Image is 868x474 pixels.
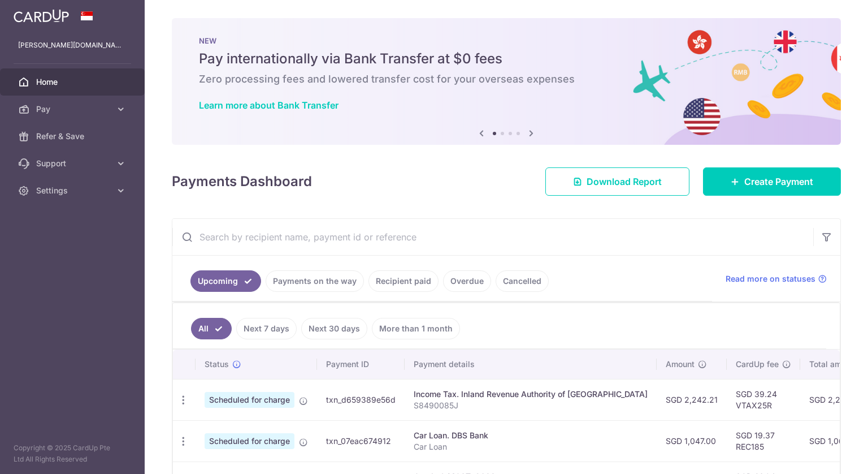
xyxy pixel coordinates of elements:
td: SGD 39.24 VTAX25R [727,379,800,420]
img: Bank transfer banner [172,18,841,145]
th: Payment details [405,350,657,379]
td: txn_07eac674912 [317,420,405,462]
span: Status [205,359,229,370]
td: SGD 1,047.00 [657,420,727,462]
span: Amount [666,359,695,370]
a: Next 7 days [236,318,297,339]
span: Download Report [587,175,662,188]
span: Refer & Save [36,131,111,142]
p: Car Loan [414,441,648,453]
a: All [191,318,232,339]
a: Payments on the way [266,270,364,292]
div: Car Loan. DBS Bank [414,430,648,441]
span: Support [36,158,111,169]
a: Learn more about Bank Transfer [199,100,338,111]
p: S8490085J [414,400,648,411]
a: Overdue [443,270,491,292]
div: Income Tax. Inland Revenue Authority of [GEOGRAPHIC_DATA] [414,389,648,400]
span: Scheduled for charge [205,433,294,449]
a: Recipient paid [368,270,439,292]
span: Settings [36,185,111,196]
td: SGD 2,242.21 [657,379,727,420]
a: Download Report [545,167,689,196]
img: CardUp [14,9,69,23]
span: Home [36,76,111,88]
td: txn_d659389e56d [317,379,405,420]
h4: Payments Dashboard [172,171,312,192]
h6: Zero processing fees and lowered transfer cost for your overseas expenses [199,72,814,86]
a: Next 30 days [301,318,367,339]
h5: Pay internationally via Bank Transfer at $0 fees [199,50,814,68]
input: Search by recipient name, payment id or reference [172,219,813,255]
a: Cancelled [496,270,549,292]
a: Read more on statuses [726,273,827,285]
span: Total amt. [809,359,847,370]
span: Read more on statuses [726,273,815,285]
th: Payment ID [317,350,405,379]
span: Pay [36,104,111,115]
span: CardUp fee [736,359,779,370]
span: Create Payment [744,175,813,188]
a: Create Payment [703,167,841,196]
p: NEW [199,36,814,45]
a: Upcoming [190,270,261,292]
a: More than 1 month [372,318,460,339]
p: [PERSON_NAME][DOMAIN_NAME][EMAIL_ADDRESS][PERSON_NAME][DOMAIN_NAME] [18,40,127,51]
span: Scheduled for charge [205,392,294,408]
td: SGD 19.37 REC185 [727,420,800,462]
